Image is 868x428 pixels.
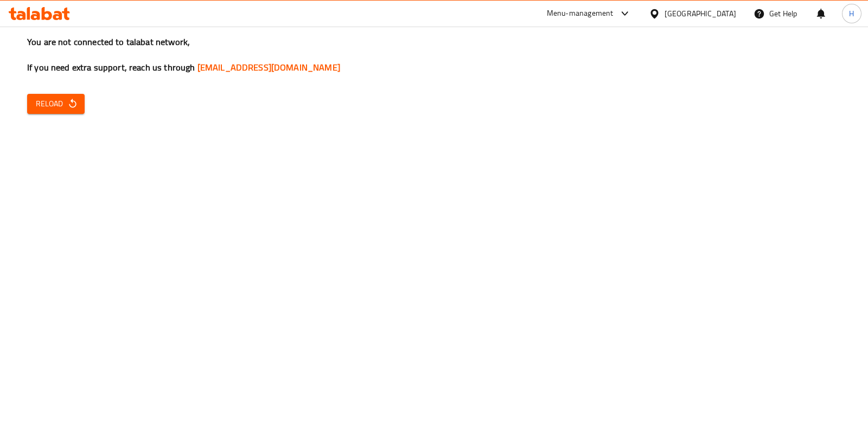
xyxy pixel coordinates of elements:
[547,7,614,20] div: Menu-management
[27,94,85,114] button: Reload
[849,8,854,20] span: H
[665,8,736,20] div: [GEOGRAPHIC_DATA]
[27,36,841,74] h3: You are not connected to talabat network, If you need extra support, reach us through
[36,97,76,111] span: Reload
[197,59,340,75] a: [EMAIL_ADDRESS][DOMAIN_NAME]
